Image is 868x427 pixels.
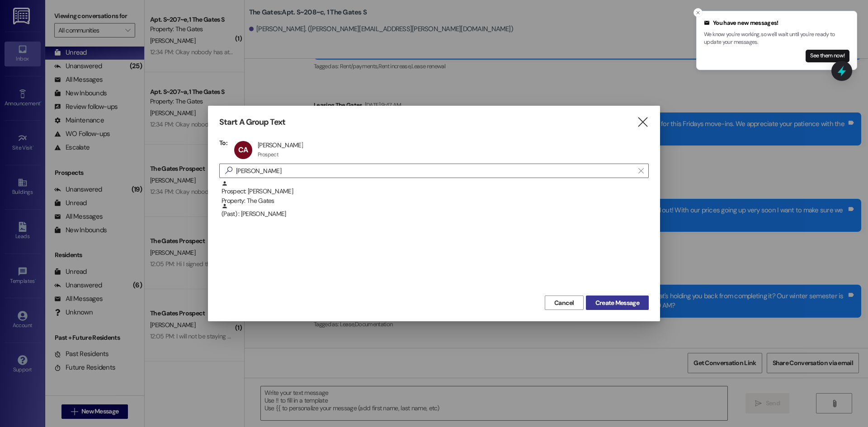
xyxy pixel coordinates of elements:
[586,296,649,310] button: Create Message
[222,196,649,206] div: Property: The Gates
[554,298,574,308] span: Cancel
[222,166,236,175] i: 
[595,298,639,308] span: Create Message
[219,117,285,127] h3: Start A Group Text
[638,167,643,174] i: 
[219,139,227,147] h3: To:
[545,296,584,310] button: Cancel
[634,164,648,178] button: Clear text
[219,203,649,225] div: (Past) : [PERSON_NAME]
[236,164,634,177] input: Search for any contact or apartment
[258,151,278,158] div: Prospect
[704,31,849,47] p: We know you're working, so we'll wait until you're ready to update your messages.
[222,180,649,206] div: Prospect: [PERSON_NAME]
[637,117,649,127] i: 
[258,141,303,149] div: [PERSON_NAME]
[219,180,649,203] div: Prospect: [PERSON_NAME]Property: The Gates
[693,8,703,17] button: Close toast
[806,50,849,62] button: See them now!
[222,203,649,219] div: (Past) : [PERSON_NAME]
[238,145,248,155] span: CA
[704,19,849,28] div: You have new messages!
